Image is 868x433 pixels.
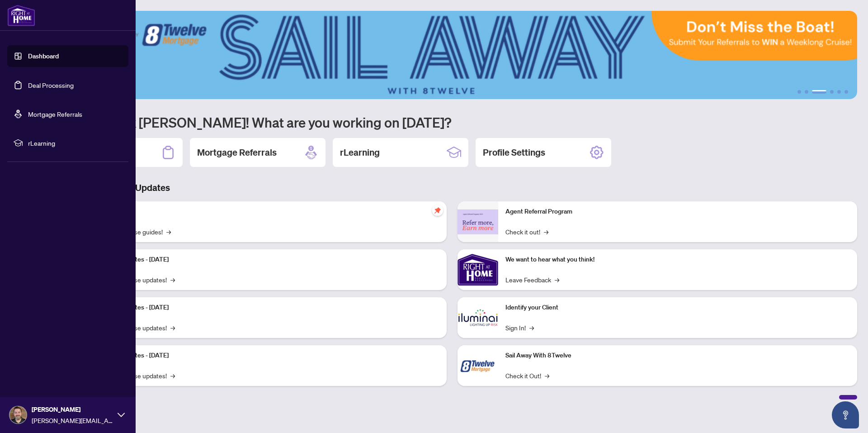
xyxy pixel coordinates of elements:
a: Leave Feedback→ [505,275,559,285]
span: → [166,227,171,237]
button: 1 [797,90,801,94]
p: Platform Updates - [DATE] [95,255,439,265]
img: Agent Referral Program [458,209,498,234]
h2: Profile Settings [483,146,545,159]
span: → [529,323,534,333]
h1: Welcome back [PERSON_NAME]! What are you working on [DATE]? [47,114,857,131]
a: Check it out!→ [505,227,548,237]
p: Identify your Client [505,303,850,313]
button: 3 [812,90,826,94]
span: [PERSON_NAME] [32,404,113,414]
span: → [170,371,175,381]
button: 4 [830,90,834,94]
a: Check it Out!→ [505,371,549,381]
img: Sail Away With 8Twelve [458,345,498,386]
button: 2 [805,90,808,94]
h2: Mortgage Referrals [197,146,277,159]
img: Profile Icon [9,406,27,423]
a: Mortgage Referrals [28,110,82,118]
span: [PERSON_NAME][EMAIL_ADDRESS][PERSON_NAME][DOMAIN_NAME] [32,415,113,425]
p: Platform Updates - [DATE] [95,303,439,313]
span: → [170,275,175,285]
button: Open asap [832,401,859,428]
button: 5 [837,90,841,94]
h2: rLearning [340,146,380,159]
button: 6 [844,90,848,94]
h3: Brokerage & Industry Updates [47,181,857,194]
span: → [544,227,548,237]
img: logo [7,5,35,26]
p: Self-Help [95,207,439,217]
img: Identify your Client [458,297,498,338]
span: rLearning [28,138,122,148]
p: Platform Updates - [DATE] [95,351,439,361]
span: pushpin [432,205,443,216]
span: → [555,275,559,285]
img: Slide 2 [47,11,857,99]
span: → [170,323,175,333]
a: Sign In!→ [505,323,534,333]
span: → [545,371,549,381]
p: Agent Referral Program [505,207,850,217]
img: We want to hear what you think! [458,249,498,290]
a: Deal Processing [28,81,74,89]
p: We want to hear what you think! [505,255,850,265]
p: Sail Away With 8Twelve [505,351,850,361]
a: Dashboard [28,52,59,60]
